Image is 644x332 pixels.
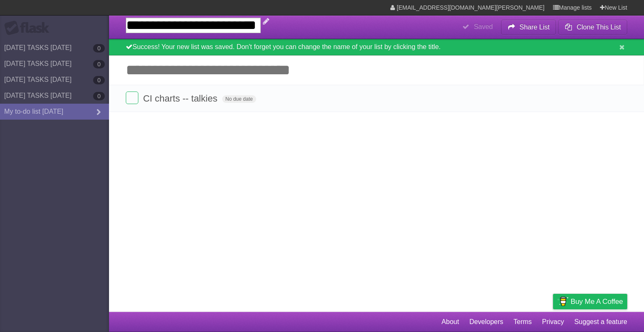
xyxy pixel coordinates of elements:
[93,76,105,84] b: 0
[576,24,621,31] b: Clone This List
[553,294,627,309] a: Buy me a coffee
[542,314,564,330] a: Privacy
[474,23,493,30] b: Saved
[574,314,627,330] a: Suggest a feature
[93,92,105,100] b: 0
[222,95,256,103] span: No due date
[109,39,644,55] div: Success! Your new list was saved. Don't forget you can change the name of your list by clicking t...
[558,20,627,35] button: Clone This List
[126,91,138,104] label: Done
[143,93,219,104] span: CI charts -- talkies
[501,20,556,35] button: Share List
[571,294,623,309] span: Buy me a coffee
[519,24,550,31] b: Share List
[93,60,105,68] b: 0
[514,314,532,330] a: Terms
[441,314,459,330] a: About
[4,21,55,36] div: Flask
[557,294,569,308] img: Buy me a coffee
[469,314,503,330] a: Developers
[93,44,105,52] b: 0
